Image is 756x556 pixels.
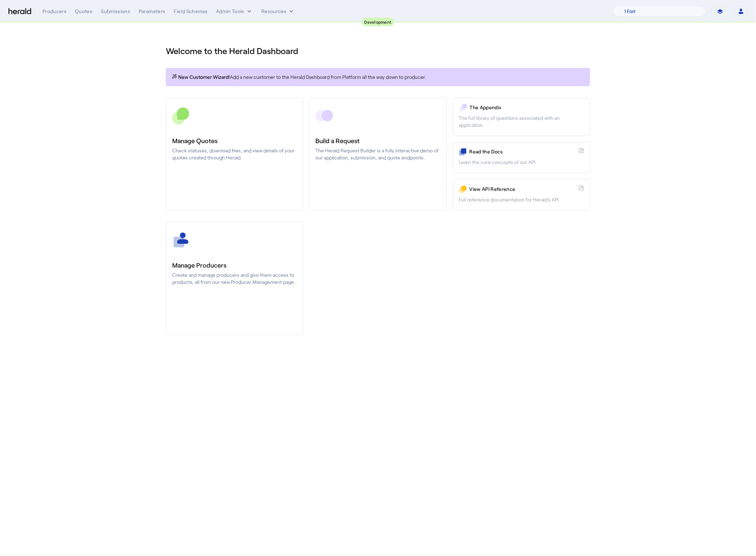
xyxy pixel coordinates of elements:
[261,8,295,15] button: Resources dropdown menu
[470,148,576,155] p: Read the Docs
[216,8,253,15] button: internal dropdown menu
[453,98,590,136] a: The AppendixThe full library of questions associated with an application.
[459,196,584,203] p: Full reference documentation for Herald's API.
[75,8,92,15] div: Quotes
[315,136,440,146] h3: Build a Request
[459,159,584,166] p: Learn the core concepts of our API.
[453,142,590,173] a: Read the DocsLearn the core concepts of our API.
[166,98,303,211] a: Manage QuotesCheck statuses, download files, and view details of your quotes created through Herald.
[362,18,395,26] div: Development
[42,8,66,15] div: Producers
[166,45,590,57] h1: Welcome to the Herald Dashboard
[309,98,447,211] a: Build a RequestThe Herald Request Builder is a fully interactive demo of our application, submiss...
[470,186,576,193] p: View API Reference
[315,147,440,161] p: The Herald Request Builder is a fully interactive demo of our application, submission, and quote ...
[171,74,585,81] p: Add a new customer to the Herald Dashboard from Platform all the way down to producer.
[172,271,297,286] p: Create and manage producers and give them access to products, all from our new Producer Managemen...
[166,222,303,335] a: Manage ProducersCreate and manage producers and give them access to products, all from our new Pr...
[172,260,297,270] h3: Manage Producers
[139,8,165,15] div: Parameters
[172,147,297,161] p: Check statuses, download files, and view details of your quotes created through Herald.
[470,104,584,111] p: The Appendix
[8,8,31,15] img: Herald Logo
[178,74,230,81] span: New Customer Wizard!
[101,8,130,15] div: Submissions
[174,8,208,15] div: Field Schemas
[172,136,297,146] h3: Manage Quotes
[459,115,584,129] p: The full library of questions associated with an application.
[453,179,590,211] a: View API ReferenceFull reference documentation for Herald's API.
